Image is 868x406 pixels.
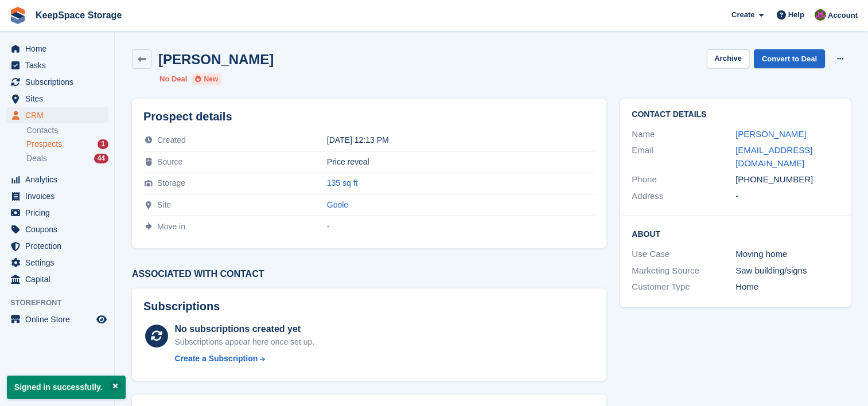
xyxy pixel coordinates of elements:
a: menu [6,238,108,254]
li: No Deal [159,73,187,85]
a: Goole [327,200,348,209]
div: [DATE] 12:13 PM [327,135,595,145]
h2: Subscriptions [143,300,595,313]
div: Use Case [632,248,735,261]
a: 135 sq ft [327,178,358,188]
span: Deals [26,153,47,164]
div: - [735,190,839,203]
a: menu [6,271,108,287]
div: Price reveal [327,157,595,166]
div: Home [735,280,839,294]
span: Pricing [25,205,94,221]
a: menu [6,221,108,237]
div: 1 [98,139,108,149]
div: No subscriptions created yet [175,322,315,336]
span: Subscriptions [25,74,94,90]
div: Address [632,190,735,203]
span: Help [788,9,804,21]
a: menu [6,74,108,90]
span: Analytics [25,171,94,188]
img: stora-icon-8386f47178a22dfd0bd8f6a31ec36ba5ce8667c1dd55bd0f319d3a0aa187defe.svg [9,7,26,24]
span: Home [25,41,94,57]
span: Prospects [26,139,62,150]
a: menu [6,57,108,73]
div: Phone [632,173,735,186]
a: [EMAIL_ADDRESS][DOMAIN_NAME] [735,145,812,168]
span: Settings [25,255,94,271]
span: Invoices [25,188,94,204]
a: menu [6,188,108,204]
span: CRM [25,107,94,123]
span: Capital [25,271,94,287]
div: Saw building/signs [735,264,839,278]
button: Archive [707,49,749,68]
a: Preview store [95,313,108,326]
span: Online Store [25,311,94,327]
a: menu [6,171,108,188]
span: Coupons [25,221,94,237]
div: [PHONE_NUMBER] [735,173,839,186]
a: Prospects 1 [26,138,108,150]
span: Created [157,135,186,145]
span: Move in [157,222,185,231]
span: Create [731,9,754,21]
img: John Fletcher [815,9,826,21]
a: menu [6,91,108,107]
a: Contacts [26,125,108,136]
a: Deals 44 [26,153,108,165]
span: Account [828,10,858,21]
h2: Prospect details [143,110,595,123]
a: menu [6,41,108,57]
div: - [327,222,595,231]
a: menu [6,107,108,123]
div: Name [632,128,735,141]
h2: Contact Details [632,110,839,119]
span: Storage [157,178,185,188]
a: Create a Subscription [175,353,315,365]
p: Signed in successfully. [7,376,126,399]
a: menu [6,205,108,221]
a: [PERSON_NAME] [735,129,806,139]
a: menu [6,311,108,327]
div: Moving home [735,248,839,261]
div: Marketing Source [632,264,735,278]
a: KeepSpace Storage [31,6,126,25]
a: menu [6,255,108,271]
span: Protection [25,238,94,254]
li: New [192,73,221,85]
span: Storefront [10,297,114,309]
h3: Associated with contact [132,269,606,279]
span: Source [157,157,182,166]
div: 44 [94,154,108,163]
div: Subscriptions appear here once set up. [175,336,315,348]
div: Create a Subscription [175,353,258,365]
span: Sites [25,91,94,107]
div: Email [632,144,735,170]
a: Convert to Deal [754,49,825,68]
div: Customer Type [632,280,735,294]
span: Site [157,200,171,209]
span: Tasks [25,57,94,73]
h2: [PERSON_NAME] [158,52,274,67]
h2: About [632,228,839,239]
